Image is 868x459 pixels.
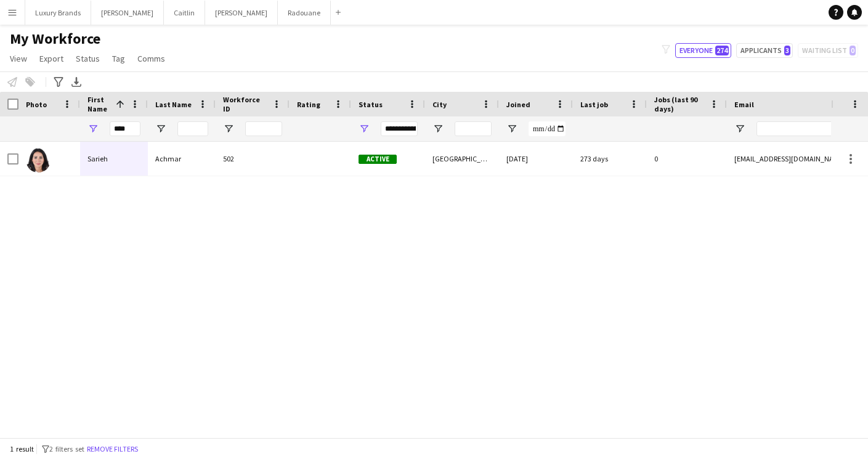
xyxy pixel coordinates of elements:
[137,53,165,64] span: Comms
[432,100,447,109] span: City
[155,123,166,134] button: Open Filter Menu
[278,1,331,25] button: Radouane
[359,155,397,164] span: Active
[39,53,63,64] span: Export
[506,100,530,109] span: Joined
[26,148,51,173] img: Sarieh Achmar
[297,100,320,109] span: Rating
[734,123,745,134] button: Open Filter Menu
[205,1,278,25] button: [PERSON_NAME]
[425,142,499,176] div: [GEOGRAPHIC_DATA]
[155,100,192,109] span: Last Name
[359,123,370,134] button: Open Filter Menu
[10,30,100,48] span: My Workforce
[223,95,267,113] span: Workforce ID
[5,51,32,67] a: View
[647,142,727,176] div: 0
[654,95,705,113] span: Jobs (last 90 days)
[734,100,754,109] span: Email
[107,51,130,67] a: Tag
[506,123,517,134] button: Open Filter Menu
[91,1,164,25] button: [PERSON_NAME]
[34,51,68,67] a: Export
[715,46,729,55] span: 274
[359,100,383,109] span: Status
[148,142,216,176] div: Achmar
[69,75,84,89] app-action-btn: Export XLSX
[132,51,170,67] a: Comms
[223,123,234,134] button: Open Filter Menu
[784,46,790,55] span: 3
[177,121,208,136] input: Last Name Filter Input
[76,53,100,64] span: Status
[675,43,731,58] button: Everyone274
[71,51,105,67] a: Status
[499,142,573,176] div: [DATE]
[87,95,111,113] span: First Name
[455,121,492,136] input: City Filter Input
[216,142,290,176] div: 502
[580,100,608,109] span: Last job
[87,123,99,134] button: Open Filter Menu
[110,121,140,136] input: First Name Filter Input
[26,100,47,109] span: Photo
[84,442,140,456] button: Remove filters
[573,142,647,176] div: 273 days
[25,1,91,25] button: Luxury Brands
[80,142,148,176] div: Sarieh
[164,1,205,25] button: Caitlin
[736,43,793,58] button: Applicants3
[10,53,27,64] span: View
[51,75,66,89] app-action-btn: Advanced filters
[432,123,444,134] button: Open Filter Menu
[112,53,125,64] span: Tag
[245,121,282,136] input: Workforce ID Filter Input
[49,444,84,453] span: 2 filters set
[529,121,566,136] input: Joined Filter Input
